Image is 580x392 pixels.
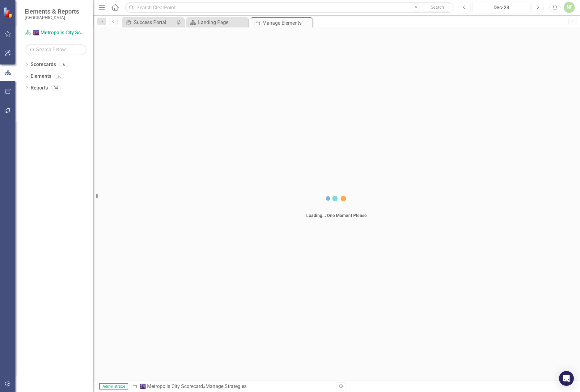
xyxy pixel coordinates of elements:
[134,19,175,26] div: Success Portal
[140,383,203,389] a: 🌆 Metropolis City Scorecard
[559,371,574,386] div: Open Intercom Messenger
[422,3,453,12] button: Search
[262,19,311,27] div: Manage Elements
[564,2,575,13] button: NF
[99,383,128,390] span: Administrator
[431,5,444,10] span: Search
[125,2,454,13] input: Search ClearPoint...
[51,85,61,90] div: 34
[25,8,79,15] span: Elements & Reports
[31,85,48,92] a: Reports
[31,61,56,68] a: Scorecards
[131,383,332,390] div: » Manage Strategies
[3,7,14,18] img: ClearPoint Strategy
[198,19,247,26] div: Landing Page
[25,29,87,36] a: 🌆 Metropolis City Scorecard
[306,212,367,219] div: Loading... One Moment Please
[474,4,528,11] div: Dec-23
[54,74,64,79] div: 36
[25,44,87,55] input: Search Below...
[31,73,51,80] a: Elements
[124,19,175,26] a: Success Portal
[59,62,69,67] div: 6
[472,2,530,13] button: Dec-23
[188,19,247,26] a: Landing Page
[25,15,79,20] small: [GEOGRAPHIC_DATA]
